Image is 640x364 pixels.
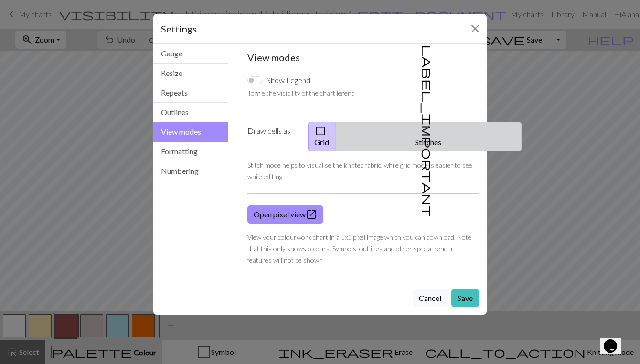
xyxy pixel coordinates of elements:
[153,44,228,64] button: Gauge
[247,89,355,97] small: Toggle the visibility of the chart legend
[247,233,471,264] small: View your colourwork chart in a 1x1 pixel image which you can download. Note that this only shows...
[335,122,522,151] button: Stitches
[247,205,323,224] a: Open pixel view
[242,122,302,151] label: Draw cells as
[153,83,228,103] button: Repeats
[413,289,448,307] button: Cancel
[600,326,630,354] iframe: chat widget
[308,122,336,151] button: Grid
[153,64,228,83] button: Resize
[267,75,310,86] label: Show Legend
[421,45,434,217] span: label_important
[468,21,483,36] button: Close
[247,161,472,181] small: Stitch mode helps to visualise the knitted fabric, while grid mode is easier to see while editing.
[306,208,317,221] span: open_in_new
[153,161,228,181] button: Numbering
[161,21,197,36] h5: Settings
[153,142,228,161] button: Formatting
[153,103,228,122] button: Outlines
[247,52,480,63] h5: View modes
[153,122,228,142] button: View modes
[315,124,326,138] span: check_box_outline_blank
[451,289,479,307] button: Save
